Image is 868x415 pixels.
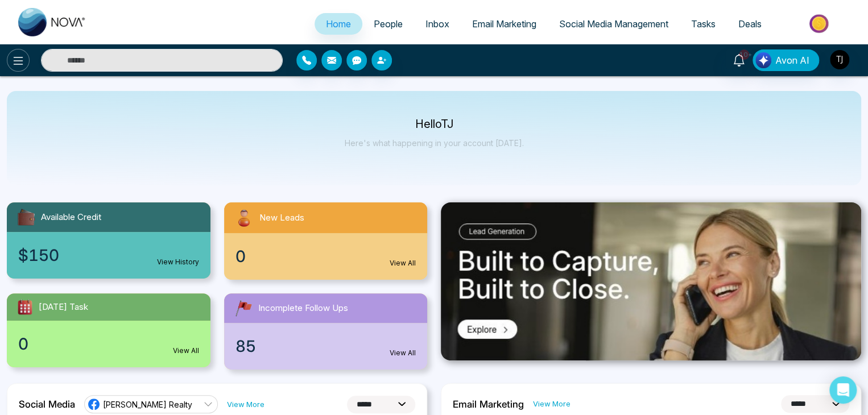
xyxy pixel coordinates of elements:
[727,13,773,35] a: Deals
[725,49,753,69] a: 10+
[259,211,304,225] span: New Leads
[390,258,416,268] a: View All
[326,18,351,30] span: Home
[739,49,749,60] span: 10+
[227,399,264,410] a: View More
[16,298,34,316] img: todayTask.svg
[362,13,414,35] a: People
[414,13,461,35] a: Inbox
[258,302,348,315] span: Incomplete Follow Ups
[18,332,28,356] span: 0
[548,13,680,35] a: Social Media Management
[157,257,199,267] a: View History
[829,376,857,404] div: Open Intercom Messenger
[390,348,416,358] a: View All
[235,334,256,358] span: 85
[217,293,435,370] a: Incomplete Follow Ups85View All
[39,301,88,314] span: [DATE] Task
[315,13,362,35] a: Home
[345,138,524,148] p: Here's what happening in your account [DATE].
[374,18,403,30] span: People
[441,202,861,360] img: .
[345,119,524,129] p: Hello TJ
[18,243,59,267] span: $150
[753,49,819,71] button: Avon AI
[461,13,548,35] a: Email Marketing
[775,53,809,67] span: Avon AI
[233,298,254,318] img: followUps.svg
[533,399,571,409] a: View More
[779,11,861,36] img: Market-place.gif
[453,399,524,410] h2: Email Marketing
[830,50,849,69] img: User Avatar
[103,399,192,410] span: [PERSON_NAME] Realty
[691,18,716,30] span: Tasks
[755,52,771,68] img: Lead Flow
[173,346,199,356] a: View All
[235,244,246,268] span: 0
[41,211,101,224] span: Available Credit
[19,399,75,410] h2: Social Media
[425,18,449,30] span: Inbox
[472,18,536,30] span: Email Marketing
[738,18,762,30] span: Deals
[16,207,36,227] img: availableCredit.svg
[559,18,668,30] span: Social Media Management
[233,207,255,229] img: newLeads.svg
[18,8,86,36] img: Nova CRM Logo
[217,202,435,280] a: New Leads0View All
[680,13,727,35] a: Tasks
